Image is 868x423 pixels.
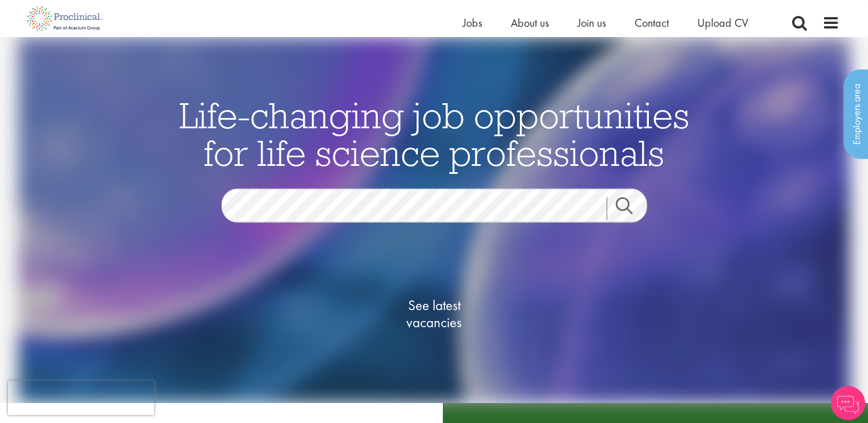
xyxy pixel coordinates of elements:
span: See latest vacancies [377,297,491,331]
a: Contact [635,15,669,30]
a: Jobs [463,15,482,30]
a: Upload CV [697,15,748,30]
a: See latestvacancies [377,251,491,377]
a: Join us [578,15,606,30]
iframe: reCAPTCHA [8,381,154,415]
img: candidate home [18,37,850,403]
img: Chatbot [831,386,865,420]
a: Job search submit button [607,197,656,220]
span: Life-changing job opportunities for life science professionals [179,92,689,176]
a: About us [511,15,549,30]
